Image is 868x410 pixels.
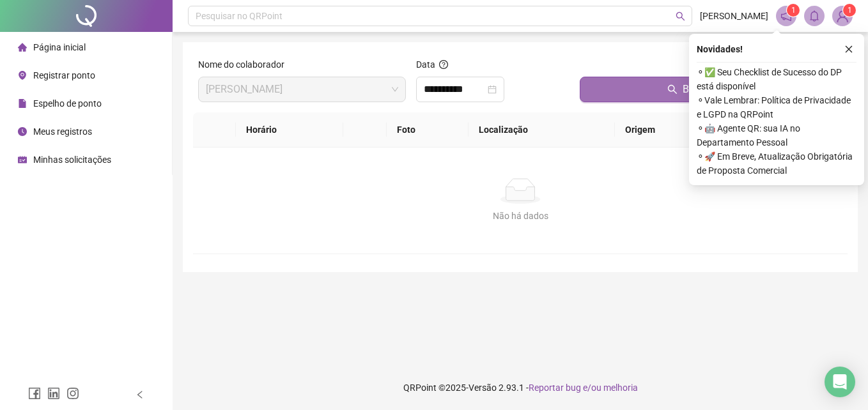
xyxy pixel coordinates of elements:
sup: Atualize o seu contato no menu Meus Dados [843,4,856,17]
span: search [676,11,685,21]
th: Origem [615,112,721,148]
span: notification [780,10,792,22]
span: 1 [791,6,796,15]
span: Página inicial [33,42,86,52]
span: question-circle [439,60,448,69]
label: Nome do colaborador [198,57,293,72]
span: Minhas solicitações [33,155,111,165]
span: instagram [66,387,79,400]
span: ⚬ Vale Lembrar: Política de Privacidade e LGPD na QRPoint [697,93,856,121]
span: ERICA ESTRELA DOS SANTOS [206,77,398,102]
span: ⚬ 🚀 Em Breve, Atualização Obrigatória de Proposta Comercial [697,149,856,178]
span: Buscar registros [683,82,756,97]
th: Horário [236,112,343,148]
span: close [844,45,853,54]
span: Espelho de ponto [33,98,102,109]
span: linkedin [47,387,60,400]
span: 1 [848,6,852,15]
button: Buscar registros [580,77,842,102]
span: search [667,84,678,95]
span: ⚬ ✅ Seu Checklist de Sucesso do DP está disponível [697,65,856,93]
img: 90196 [833,6,852,26]
span: Data [416,59,435,70]
span: Meus registros [33,126,92,137]
span: [PERSON_NAME] [700,9,768,23]
span: bell [809,10,820,22]
span: ⚬ 🤖 Agente QR: sua IA no Departamento Pessoal [697,121,856,149]
span: left [136,390,144,399]
footer: QRPoint © 2025 - 2.93.1 - [173,365,868,410]
span: Reportar bug e/ou melhoria [529,383,638,393]
span: clock-circle [18,127,27,136]
span: file [18,99,27,108]
div: Open Intercom Messenger [825,367,855,397]
span: Novidades ! [697,42,743,56]
span: schedule [18,155,27,164]
span: Registrar ponto [33,70,95,80]
span: home [18,43,27,52]
span: facebook [28,387,41,400]
sup: 1 [787,4,800,17]
span: Versão [469,383,497,393]
div: Não há dados [208,209,832,223]
th: Localização [469,112,615,148]
th: Foto [387,112,469,148]
span: environment [18,71,27,80]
